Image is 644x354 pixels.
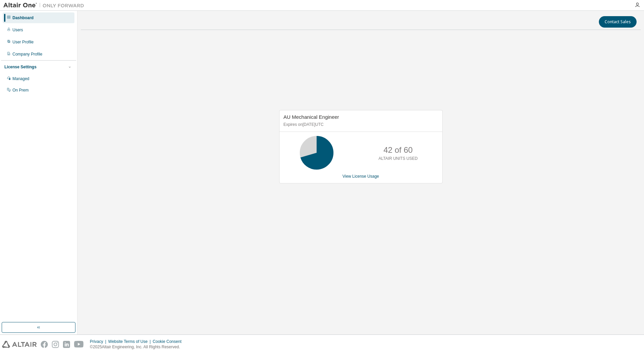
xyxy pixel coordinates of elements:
[12,15,34,21] div: Dashboard
[383,144,413,156] p: 42 of 60
[41,341,48,348] img: facebook.svg
[74,341,84,348] img: youtube.svg
[4,64,36,70] div: License Settings
[153,339,185,344] div: Cookie Consent
[284,122,437,128] p: Expires on [DATE] UTC
[284,114,339,120] span: AU Mechanical Engineer
[2,341,37,348] img: altair_logo.svg
[379,156,418,162] p: ALTAIR UNITS USED
[108,339,153,344] div: Website Terms of Use
[12,39,34,45] div: User Profile
[90,344,186,350] p: © 2025 Altair Engineering, Inc. All Rights Reserved.
[52,341,59,348] img: instagram.svg
[12,87,29,93] div: On Prem
[343,174,379,179] a: View License Usage
[599,16,637,28] button: Contact Sales
[3,2,88,9] img: Altair One
[63,341,70,348] img: linkedin.svg
[12,51,42,57] div: Company Profile
[12,76,29,81] div: Managed
[12,27,23,33] div: Users
[90,339,108,344] div: Privacy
